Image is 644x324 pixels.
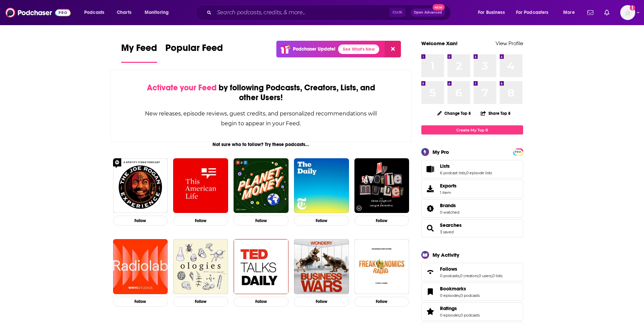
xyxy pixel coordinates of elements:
[140,7,178,18] button: open menu
[433,252,459,258] div: My Activity
[202,5,457,20] div: Search podcasts, credits, & more...
[338,44,379,54] a: See What's New
[421,302,523,321] span: Ratings
[440,266,502,272] a: Follows
[421,180,523,198] a: Exports
[433,149,449,155] div: My Pro
[433,109,475,118] button: Change Top 8
[411,8,445,17] button: Open AdvancedNew
[479,273,492,278] a: 0 users
[234,158,289,213] a: Planet Money
[234,239,289,294] img: TED Talks Daily
[459,273,460,278] span: ,
[440,170,465,175] a: 6 podcast lists
[460,293,460,298] span: ,
[145,109,378,128] div: New releases, episode reviews, guest credits, and personalized recommendations will begin to appe...
[421,263,523,281] span: Follows
[602,7,612,18] a: Show notifications dropdown
[440,183,457,189] span: Exports
[147,83,217,93] span: Activate your Feed
[440,286,480,292] a: Bookmarks
[424,267,437,277] a: Follows
[421,125,523,134] a: Create My Top 8
[465,170,466,175] span: ,
[84,8,104,17] span: Podcasts
[478,8,505,17] span: For Business
[121,42,157,63] a: My Feed
[113,297,168,307] button: Follow
[460,313,480,318] a: 0 podcasts
[421,283,523,301] span: Bookmarks
[113,216,168,226] button: Follow
[165,42,223,63] a: Popular Feed
[389,8,405,17] span: Ctrl K
[424,164,437,174] a: Lists
[234,297,289,307] button: Follow
[585,7,596,18] a: Show notifications dropdown
[514,149,522,155] span: PRO
[294,216,349,226] button: Follow
[354,158,409,213] img: My Favorite Murder with Karen Kilgariff and Georgia Hardstark
[110,142,412,147] div: Not sure who to follow? Try these podcasts...
[354,239,409,294] img: Freakonomics Radio
[478,273,479,278] span: ,
[113,158,168,213] img: The Joe Rogan Experience
[294,297,349,307] button: Follow
[354,297,409,307] button: Follow
[173,158,228,213] img: This American Life
[630,5,635,11] svg: Add a profile image
[173,297,228,307] button: Follow
[460,313,460,318] span: ,
[440,293,460,298] a: 0 episodes
[414,11,442,14] span: Open Advanced
[440,222,462,228] a: Searches
[165,42,223,58] span: Popular Feed
[440,202,459,209] a: Brands
[173,239,228,294] img: Ologies with Alie Ward
[440,305,457,311] span: Ratings
[173,216,228,226] button: Follow
[117,8,131,17] span: Charts
[294,239,349,294] img: Business Wars
[440,210,459,215] a: 0 watched
[440,286,466,292] span: Bookmarks
[433,4,445,11] span: New
[516,8,549,17] span: For Podcasters
[440,305,480,311] a: Ratings
[294,158,349,213] a: The Daily
[424,307,437,316] a: Ratings
[214,7,389,18] input: Search podcasts, credits, & more...
[620,5,635,20] span: Logged in as xan.giglio
[558,7,583,18] button: open menu
[5,6,71,19] img: Podchaser - Follow, Share and Rate Podcasts
[440,273,459,278] a: 0 podcasts
[421,40,458,47] a: Welcome Xan!
[421,219,523,237] span: Searches
[440,190,457,195] span: 1 item
[492,273,492,278] span: ,
[234,216,289,226] button: Follow
[460,273,478,278] a: 0 creators
[79,7,113,18] button: open menu
[112,7,135,18] a: Charts
[620,5,635,20] img: User Profile
[145,8,169,17] span: Monitoring
[113,239,168,294] img: Radiolab
[466,170,492,175] a: 0 episode lists
[354,216,409,226] button: Follow
[421,160,523,178] span: Lists
[424,287,437,296] a: Bookmarks
[440,163,450,169] span: Lists
[440,163,492,169] a: Lists
[460,293,480,298] a: 0 podcasts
